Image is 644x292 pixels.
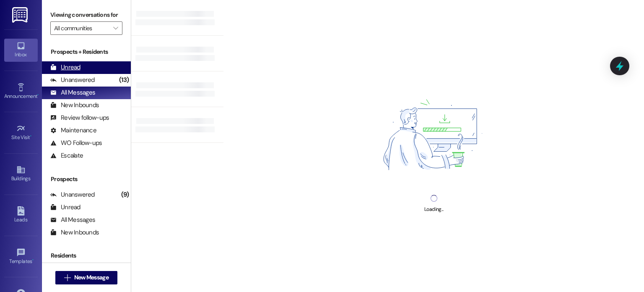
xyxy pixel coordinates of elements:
[4,245,38,268] a: Templates •
[50,228,99,237] div: New Inbounds
[4,39,38,61] a: Inbox
[50,76,95,84] div: Unanswered
[64,274,70,281] i: 
[50,126,96,135] div: Maintenance
[4,204,38,226] a: Leads
[113,25,118,32] i: 
[4,163,38,185] a: Buildings
[55,271,117,284] button: New Message
[50,63,80,72] div: Unread
[50,101,99,110] div: New Inbounds
[50,216,95,224] div: All Messages
[74,273,109,282] span: New Message
[424,205,443,214] div: Loading...
[42,175,131,184] div: Prospects
[12,7,29,23] img: ResiDesk Logo
[4,121,38,144] a: Site Visit •
[117,74,131,87] div: (13)
[42,251,131,260] div: Residents
[50,203,80,212] div: Unread
[50,8,122,21] label: Viewing conversations for
[37,92,39,98] span: •
[50,113,109,122] div: Review follow-ups
[50,139,102,147] div: WO Follow-ups
[50,190,95,199] div: Unanswered
[42,47,131,56] div: Prospects + Residents
[119,188,131,201] div: (9)
[30,133,31,139] span: •
[54,21,109,35] input: All communities
[50,88,95,97] div: All Messages
[32,257,34,263] span: •
[50,151,83,160] div: Escalate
